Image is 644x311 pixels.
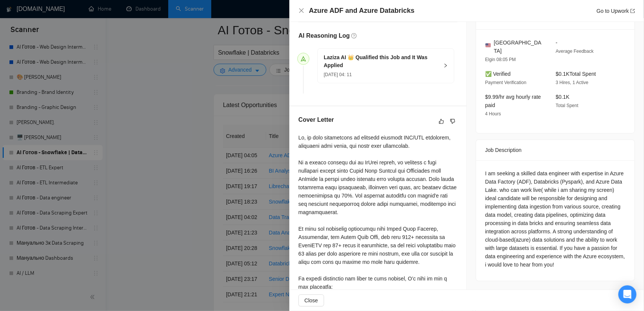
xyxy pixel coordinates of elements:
[351,33,357,38] span: question-circle
[304,296,318,305] span: Close
[494,38,544,55] span: [GEOGRAPHIC_DATA]
[485,71,511,77] span: ✅ Verified
[486,43,491,48] img: 🇺🇸
[596,8,635,14] a: Go to Upworkexport
[437,117,446,126] button: like
[630,9,635,13] span: export
[485,80,526,85] span: Payment Verification
[485,169,626,269] div: I am seeking a skilled data engineer with expertise in Azure Data Factory (ADF), Databricks (Pysp...
[618,285,636,303] div: Open Intercom Messenger
[448,117,457,126] button: dislike
[556,71,596,77] span: $0.1K Total Spent
[485,140,626,160] div: Job Description
[298,31,350,40] h5: AI Reasoning Log
[556,49,594,54] span: Average Feedback
[556,40,558,46] span: -
[485,57,516,62] span: Elgin 08:05 PM
[298,8,304,14] button: Close
[485,111,501,116] span: 4 Hours
[485,94,541,108] span: $9.99/hr avg hourly rate paid
[450,118,455,124] span: dislike
[443,63,448,68] span: right
[309,6,415,15] h4: Azure ADF and Azure Databricks
[556,80,589,85] span: 3 Hires, 1 Active
[298,8,304,14] span: close
[301,56,306,61] span: send
[298,115,334,124] h5: Cover Letter
[556,94,570,100] span: $0.1K
[298,294,324,306] button: Close
[439,118,444,124] span: like
[324,72,352,77] span: [DATE] 04: 11
[324,54,439,69] h5: Laziza AI 👑 Qualified this Job and It Was Applied
[556,103,578,108] span: Total Spent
